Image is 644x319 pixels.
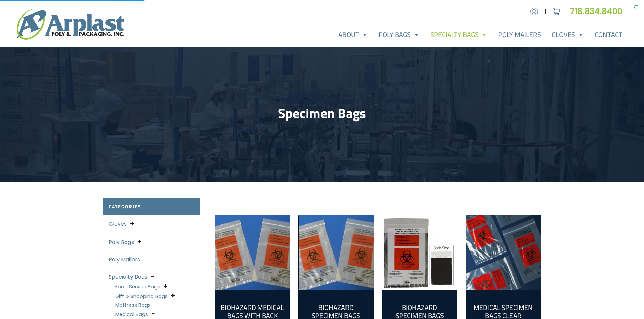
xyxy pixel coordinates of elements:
a: Specialty Bags [109,273,147,281]
a: Food Service Bags [115,283,160,290]
a: Mattress Bags [115,302,151,309]
a: Poly Bags [373,28,425,42]
a: Specialty Bags [425,28,493,42]
a: Gloves [546,28,589,42]
a: Contact [589,28,628,42]
img: Biohazard Specimen Bags With Black Privacy Pouch [382,215,457,290]
a: Poly Bags [109,238,134,246]
a: Visit product category Biohazard Specimen Bags [299,215,374,290]
img: Medical Specimen Bags Clear [466,215,541,290]
a: Gloves [109,220,127,228]
a: Visit product category Biohazard Specimen Bags With Black Privacy Pouch [382,215,457,290]
a: Visit product category Biohazard Medical Bags with Back Flap [215,215,290,290]
a: Poly Mailers [493,28,546,42]
a: About [333,28,373,42]
a: Poly Mailers [109,256,140,263]
a: Gift & Shopping Bags [115,293,168,300]
h2: Categories [103,198,200,215]
img: Biohazard Medical Bags with Back Flap [215,215,290,290]
img: Biohazard Specimen Bags [299,215,374,290]
a: Medical Bags [115,311,148,318]
h1: Specimen Bags [103,105,541,122]
span: | [545,7,546,16]
a: Visit product category Medical Specimen Bags Clear [466,215,541,290]
a: 718.834.8400 [570,6,628,17]
img: logo [16,9,124,40]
